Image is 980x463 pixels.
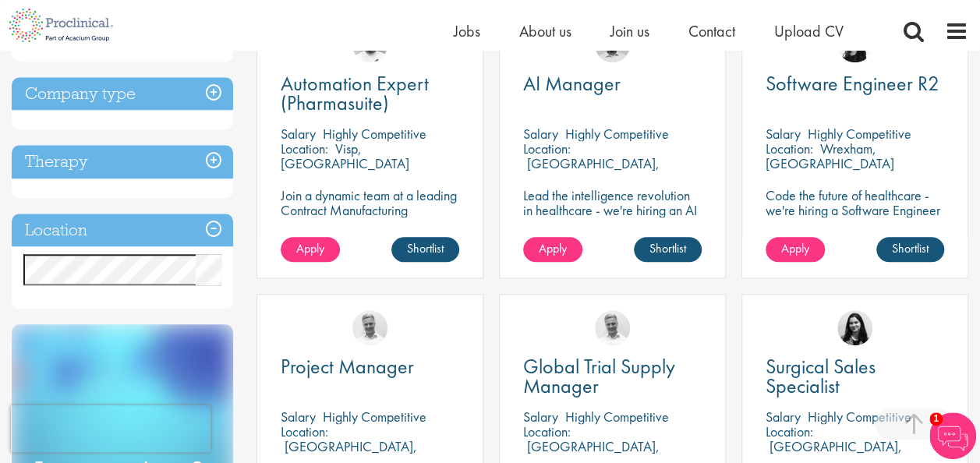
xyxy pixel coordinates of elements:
[391,237,459,262] a: Shortlist
[766,408,801,426] span: Salary
[634,237,702,262] a: Shortlist
[565,408,669,426] p: Highly Competitive
[281,237,340,262] a: Apply
[929,412,943,426] span: 1
[774,21,844,41] a: Upload CV
[523,154,660,187] p: [GEOGRAPHIC_DATA], [GEOGRAPHIC_DATA]
[766,188,944,262] p: Code the future of healthcare - we're hiring a Software Engineer to power innovation and precisio...
[281,357,459,376] a: Project Manager
[12,77,233,111] h3: Company type
[766,74,944,94] a: Software Engineer R2
[565,125,669,143] p: Highly Competitive
[766,70,939,97] span: Software Engineer R2
[296,240,324,256] span: Apply
[523,353,675,399] span: Global Trial Supply Manager
[766,140,894,172] p: Wrexham, [GEOGRAPHIC_DATA]
[523,408,558,426] span: Salary
[11,405,211,452] iframe: reCAPTCHA
[766,357,944,396] a: Surgical Sales Specialist
[688,21,735,41] a: Contact
[523,188,702,262] p: Lead the intelligence revolution in healthcare - we're hiring an AI Manager to transform patient ...
[281,70,429,116] span: Automation Expert (Pharmasuite)
[281,125,316,143] span: Salary
[352,310,387,345] img: Joshua Bye
[929,412,976,459] img: Chatbot
[281,188,459,277] p: Join a dynamic team at a leading Contract Manufacturing Organisation (CMO) and contribute to grou...
[766,422,813,440] span: Location:
[281,140,409,172] p: Visp, [GEOGRAPHIC_DATA]
[766,237,825,262] a: Apply
[523,140,571,157] span: Location:
[595,310,630,345] img: Joshua Bye
[281,353,414,380] span: Project Manager
[837,310,872,345] img: Indre Stankeviciute
[523,74,702,94] a: AI Manager
[454,21,480,41] a: Jobs
[281,422,328,440] span: Location:
[766,125,801,143] span: Salary
[281,74,459,113] a: Automation Expert (Pharmasuite)
[766,140,813,157] span: Location:
[523,125,558,143] span: Salary
[876,237,944,262] a: Shortlist
[323,408,426,426] p: Highly Competitive
[808,125,911,143] p: Highly Competitive
[523,70,621,97] span: AI Manager
[12,145,233,178] h3: Therapy
[523,422,571,440] span: Location:
[808,408,911,426] p: Highly Competitive
[281,140,328,157] span: Location:
[523,357,702,396] a: Global Trial Supply Manager
[281,408,316,426] span: Salary
[523,237,582,262] a: Apply
[610,21,649,41] a: Join us
[12,214,233,247] h3: Location
[539,240,567,256] span: Apply
[781,240,809,256] span: Apply
[519,21,571,41] a: About us
[766,353,876,399] span: Surgical Sales Specialist
[323,125,426,143] p: Highly Competitive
